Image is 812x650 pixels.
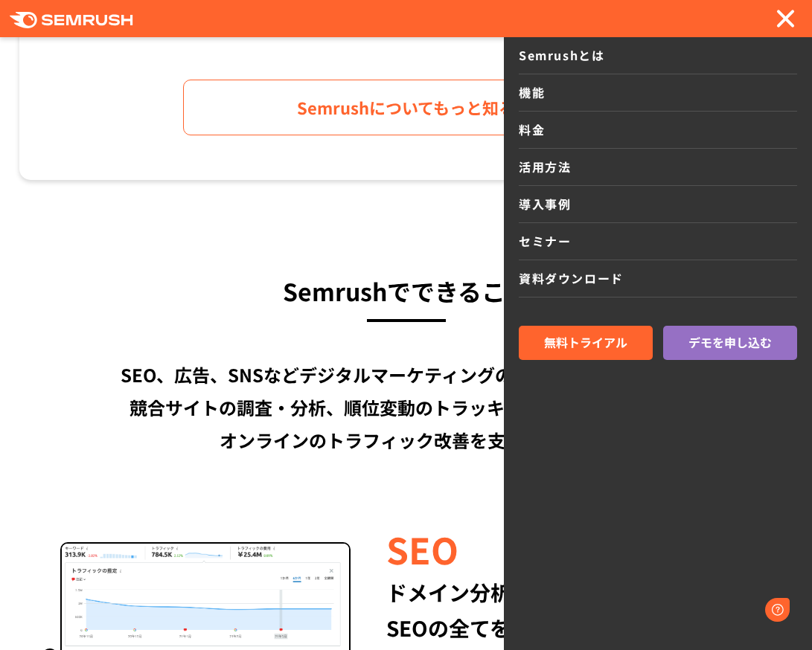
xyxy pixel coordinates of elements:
a: デモを申し込む [663,326,797,360]
a: 導入事例 [519,186,797,223]
a: Semrushについてもっと知る [183,80,630,135]
div: ドメイン分析、キーワード調査など SEOの全てを完備 [386,574,752,646]
div: SEO、広告、SNSなどデジタルマーケティングのあらゆる領域を網羅。 競合サイトの調査・分析、順位変動のトラッキングなどを一元化し、 オンラインのトラフィック改善を支援します。 [19,358,793,457]
a: 活用方法 [519,149,797,186]
iframe: Help widget launcher [680,592,796,634]
span: デモを申し込む [688,333,772,353]
a: 料金 [519,112,797,149]
a: 機能 [519,74,797,112]
span: 無料トライアル [544,333,627,353]
a: 資料ダウンロード [519,260,797,297]
a: セミナー [519,223,797,260]
a: 無料トライアル [519,326,653,360]
span: Semrushについてもっと知る [297,94,515,120]
h3: Semrushでできること [19,271,793,311]
a: Semrushとは [519,37,797,74]
div: SEO [386,524,752,574]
